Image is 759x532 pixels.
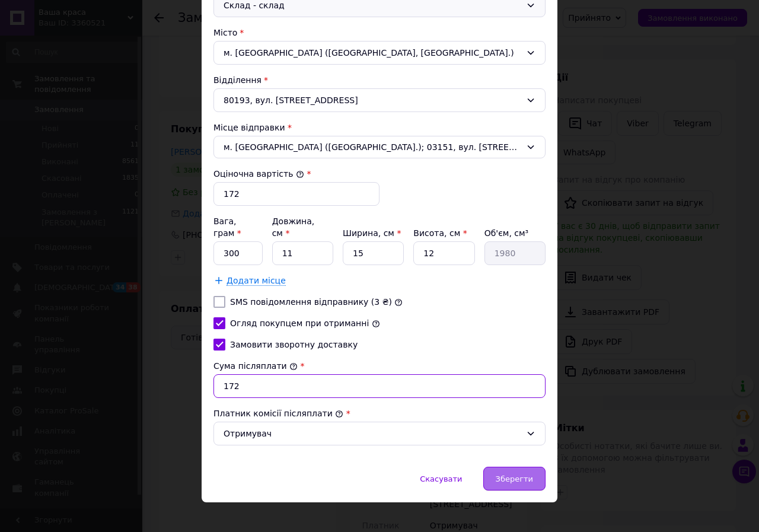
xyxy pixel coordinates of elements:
[213,88,546,112] div: 80193, вул. [STREET_ADDRESS]
[230,340,358,349] label: Замовити зворотну доставку
[420,474,462,483] span: Скасувати
[230,297,392,307] label: SMS повідомлення відправнику (3 ₴)
[213,74,546,86] div: Відділення
[213,27,546,39] div: Місто
[272,216,315,238] label: Довжина, см
[413,228,467,238] label: Висота, см
[213,41,546,65] div: м. [GEOGRAPHIC_DATA] ([GEOGRAPHIC_DATA], [GEOGRAPHIC_DATA].)
[213,122,546,133] div: Місце відправки
[213,361,298,371] label: Сума післяплати
[224,427,521,440] div: Отримувач
[213,407,546,419] div: Платник комісії післяплати
[213,216,241,238] label: Вага, грам
[484,227,546,239] div: Об'єм, см³
[230,318,369,328] label: Огляд покупцем при отриманні
[496,474,533,483] span: Зберегти
[227,276,286,286] span: Додати місце
[224,141,521,153] span: м. [GEOGRAPHIC_DATA] ([GEOGRAPHIC_DATA].); 03151, вул. [STREET_ADDRESS]
[343,228,401,238] label: Ширина, см
[213,169,304,179] label: Оціночна вартість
